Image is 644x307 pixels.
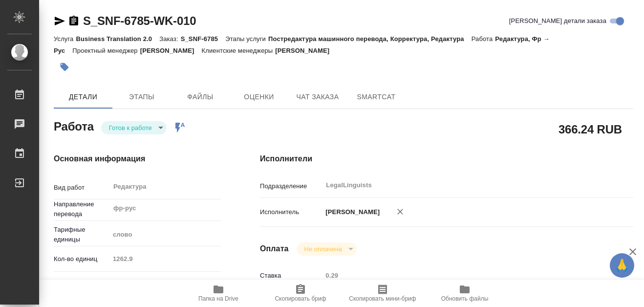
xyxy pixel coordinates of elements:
input: Пустое поле [109,252,221,266]
p: Постредактура машинного перевода, Корректура, Редактура [268,35,472,43]
span: [PERSON_NAME] детали заказа [509,16,606,26]
p: [PERSON_NAME] [322,207,380,217]
p: Business Translation 2.0 [76,35,159,43]
button: Обновить файлы [424,280,506,307]
p: Исполнитель [260,207,322,217]
button: Папка на Drive [177,280,259,307]
div: слово [109,226,221,243]
span: Детали [60,91,107,103]
span: Чат заказа [294,91,341,103]
span: Папка на Drive [198,295,238,302]
p: Подразделение [260,181,322,191]
h4: Исполнители [260,153,633,165]
button: Скопировать бриф [259,280,342,307]
button: Добавить тэг [54,56,75,78]
p: Тарифные единицы [54,225,109,244]
span: SmartCat [353,91,400,103]
button: Удалить исполнителя [389,201,411,222]
p: [PERSON_NAME] [140,47,202,54]
p: Клиентские менеджеры [202,47,276,54]
button: Готов к работе [106,124,155,132]
h2: Работа [54,117,94,134]
div: Готов к работе [101,121,167,134]
input: Пустое поле [322,268,602,283]
button: Скопировать ссылку [68,15,80,27]
p: Работа [472,35,495,43]
p: Кол-во единиц [54,254,109,264]
p: Направление перевода [54,199,109,219]
p: S_SNF-6785 [181,35,226,43]
p: Этапы услуги [225,35,268,43]
div: Готов к работе [297,242,357,256]
h4: Основная информация [54,153,221,165]
p: Услуга [54,35,76,43]
span: Оценки [236,91,282,103]
p: Ставка [260,271,322,281]
button: Не оплачена [301,245,345,253]
span: Этапы [118,91,165,103]
h4: Оплата [260,243,289,255]
div: Медицина [109,276,221,293]
button: Скопировать мини-бриф [342,280,424,307]
p: Вид работ [54,183,109,193]
span: Скопировать бриф [275,295,326,302]
p: Заказ: [159,35,180,43]
a: S_SNF-6785-WK-010 [83,14,196,27]
span: Файлы [177,91,224,103]
p: Проектный менеджер [72,47,140,54]
span: 🙏 [614,255,630,276]
p: [PERSON_NAME] [275,47,337,54]
button: 🙏 [610,253,634,278]
h2: 366.24 RUB [558,121,622,137]
button: Скопировать ссылку для ЯМессенджера [54,15,65,27]
span: Скопировать мини-бриф [349,295,416,302]
span: Обновить файлы [441,295,489,302]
